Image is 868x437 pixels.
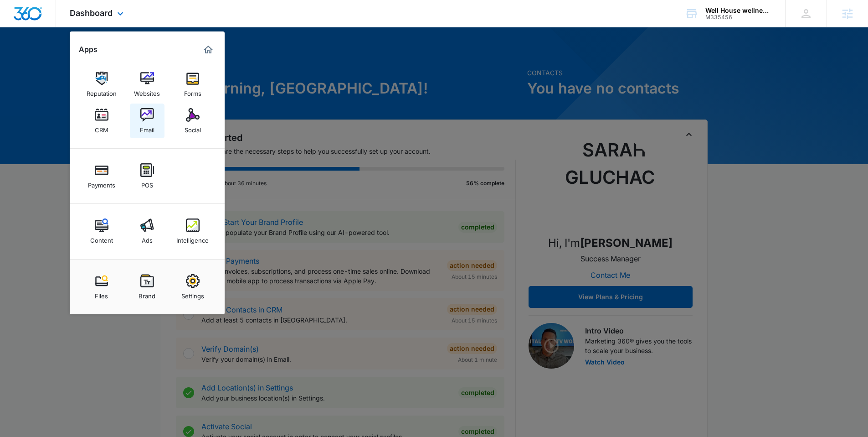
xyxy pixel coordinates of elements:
[101,54,154,60] div: Keywords by Traffic
[84,104,119,138] a: CRM
[130,214,164,249] a: Ads
[79,45,98,54] h2: Apps
[139,288,155,300] div: Brand
[185,122,201,134] div: Social
[201,42,216,57] a: Marketing 360® Dashboard
[130,159,164,193] a: POS
[175,67,210,102] a: Forms
[134,85,160,97] div: Websites
[24,24,100,31] div: Domain: [DOMAIN_NAME]
[91,53,98,60] img: tab_keywords_by_traffic_grey.svg
[26,15,45,22] div: v 4.0.25
[35,54,82,60] div: Domain Overview
[130,67,164,102] a: Websites
[84,159,119,193] a: Payments
[95,122,108,134] div: CRM
[181,288,204,300] div: Settings
[184,85,201,97] div: Forms
[90,232,113,244] div: Content
[84,270,119,304] a: Files
[142,232,153,244] div: Ads
[705,7,772,14] div: account name
[130,270,164,304] a: Brand
[84,214,119,249] a: Content
[176,232,209,244] div: Intelligence
[84,67,119,102] a: Reputation
[15,24,22,31] img: website_grey.svg
[70,8,113,18] span: Dashboard
[15,15,22,22] img: logo_orange.svg
[175,104,210,138] a: Social
[130,104,164,138] a: Email
[141,177,153,189] div: POS
[175,270,210,304] a: Settings
[95,288,108,300] div: Files
[88,177,115,189] div: Payments
[175,214,210,249] a: Intelligence
[705,14,772,21] div: account id
[87,85,117,97] div: Reputation
[25,53,32,60] img: tab_domain_overview_orange.svg
[140,122,154,134] div: Email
